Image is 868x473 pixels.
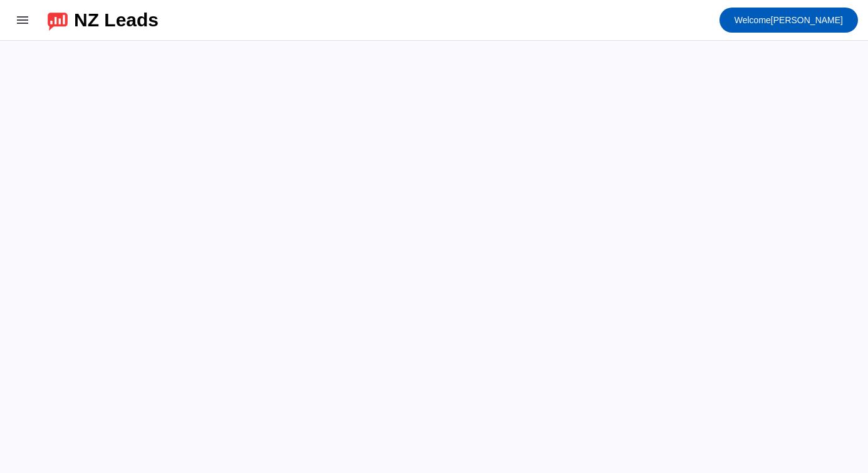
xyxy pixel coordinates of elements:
mat-icon: menu [15,13,30,28]
img: logo [48,9,68,31]
div: NZ Leads [74,11,159,29]
button: Welcome[PERSON_NAME] [719,8,858,33]
span: [PERSON_NAME] [735,11,843,29]
span: Welcome [735,15,771,25]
